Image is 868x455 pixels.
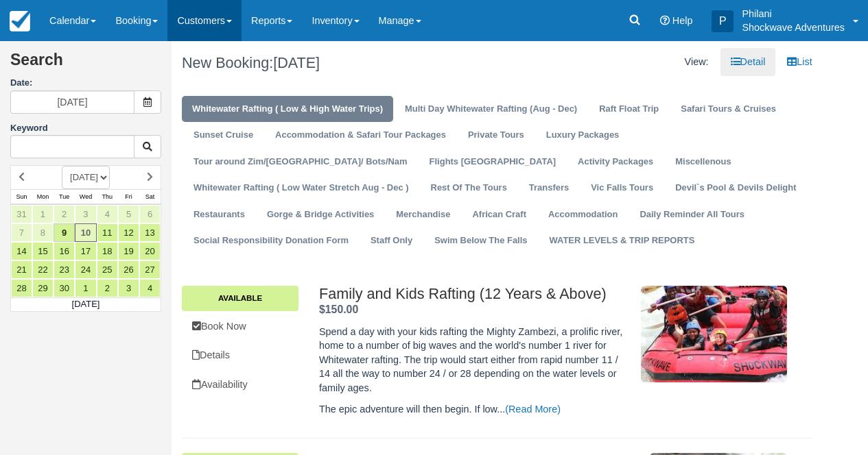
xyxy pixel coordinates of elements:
[182,371,298,399] a: Availability
[32,205,54,223] a: 1
[75,260,96,279] a: 24
[10,11,30,32] img: checkfront-main-nav-mini-logo.png
[97,279,118,297] a: 2
[118,279,139,297] a: 3
[257,201,384,228] a: Gorge & Bridge Activities
[97,189,118,204] th: Thu
[11,242,32,260] a: 14
[183,175,419,201] a: Whitewater Rafting ( Low Water Stretch Aug - Dec )
[134,135,161,158] button: Keyword Search
[54,189,75,204] th: Tue
[54,242,75,260] a: 16
[75,205,96,223] a: 3
[54,223,75,242] a: 9
[742,21,845,34] p: Shockwave Adventures
[319,304,358,315] strong: Price: $150
[183,122,263,149] a: Sunset Cruise
[32,189,54,204] th: Mon
[97,205,118,223] a: 4
[265,122,456,149] a: Accommodation & Safari Tour Packages
[118,189,139,204] th: Fri
[424,227,537,254] a: Swim Below The Falls
[139,260,161,279] a: 27
[319,304,358,315] span: $150.00
[32,260,54,279] a: 22
[11,279,32,297] a: 28
[629,201,755,228] a: Daily Reminder All Tours
[672,15,693,26] span: Help
[139,279,161,297] a: 4
[273,54,320,71] span: [DATE]
[182,96,393,123] a: Whitewater Rafting ( Low & High Water Trips)
[32,279,54,297] a: 29
[139,205,161,223] a: 6
[75,223,96,242] a: 10
[589,96,669,123] a: Raft Float Trip
[675,48,719,76] li: View:
[665,175,806,201] a: Devil`s Pool & Devils Delight
[11,260,32,279] a: 21
[75,279,96,297] a: 1
[539,227,705,254] a: WATER LEVELS & TRIP REPORTS
[182,341,298,369] a: Details
[183,201,255,228] a: Restaurants
[75,189,96,204] th: Wed
[712,10,734,32] div: P
[11,297,161,311] td: [DATE]
[319,325,631,395] p: Spend a day with your kids rafting the Mighty Zambezi, a prolific river, home to a number of big ...
[505,404,561,415] a: (Read More)
[32,242,54,260] a: 15
[567,149,664,175] a: Activity Packages
[182,55,486,71] h1: New Booking:
[462,201,537,228] a: African Craft
[11,189,32,204] th: Sun
[182,312,298,341] a: Book Now
[360,227,423,254] a: Staff Only
[139,189,161,204] th: Sat
[10,123,48,133] label: Keyword
[580,175,664,201] a: Vic Falls Tours
[395,96,587,123] a: Multi Day Whitewater Rafting (Aug - Dec)
[386,201,460,228] a: Merchandise
[118,223,139,242] a: 12
[10,77,161,90] label: Date:
[75,242,96,260] a: 17
[183,149,418,175] a: Tour around Zim/[GEOGRAPHIC_DATA]/ Bots/Nam
[660,16,670,25] i: Help
[32,223,54,242] a: 8
[720,48,776,76] a: Detail
[118,260,139,279] a: 26
[10,51,161,77] h2: Search
[97,242,118,260] a: 18
[54,260,75,279] a: 23
[139,242,161,260] a: 20
[11,223,32,242] a: 7
[97,223,118,242] a: 11
[97,260,118,279] a: 25
[319,286,631,302] h2: Family and Kids Rafting (12 Years & Above)
[139,223,161,242] a: 13
[742,7,845,21] p: Philani
[11,205,32,223] a: 31
[183,227,359,254] a: Social Responsibility Donation Form
[458,122,535,149] a: Private Tours
[54,279,75,297] a: 30
[777,48,822,76] a: List
[419,149,566,175] a: Flights [GEOGRAPHIC_DATA]
[670,96,786,123] a: Safari Tours & Cruises
[536,122,630,149] a: Luxury Packages
[54,205,75,223] a: 2
[118,205,139,223] a: 5
[118,242,139,260] a: 19
[319,402,631,417] p: The epic adventure will then begin. If low...
[538,201,628,228] a: Accommodation
[182,286,298,310] a: Available
[665,149,741,175] a: Miscellenous
[519,175,579,201] a: Transfers
[641,286,786,382] img: M121-2
[421,175,517,201] a: Rest Of The Tours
